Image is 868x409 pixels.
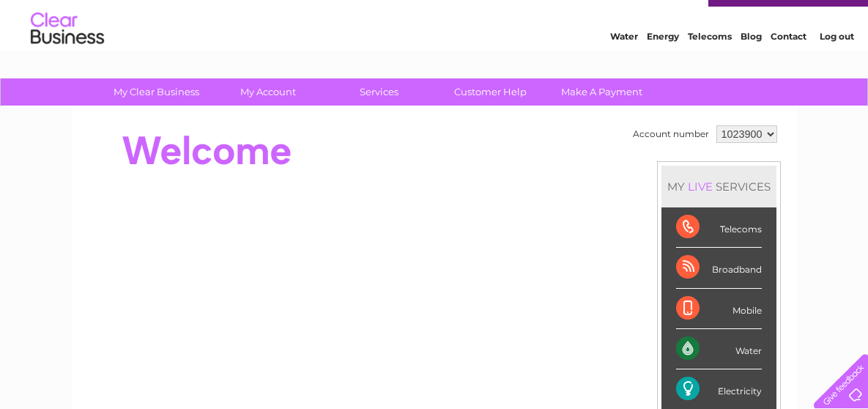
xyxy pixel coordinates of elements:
[541,78,662,106] a: Make A Payment
[430,78,551,106] a: Customer Help
[610,62,638,73] a: Water
[676,289,762,329] div: Mobile
[207,78,328,106] a: My Account
[629,122,713,147] td: Account number
[647,62,679,73] a: Energy
[676,207,762,248] div: Telecoms
[592,7,693,26] a: 0333 014 3131
[771,62,806,73] a: Contact
[676,248,762,288] div: Broadband
[688,62,732,73] a: Telecoms
[676,329,762,369] div: Water
[89,8,781,71] div: Clear Business is a trading name of Verastar Limited (registered in [GEOGRAPHIC_DATA] No. 3667643...
[319,78,439,106] a: Services
[820,62,854,73] a: Log out
[30,38,105,83] img: logo.png
[685,180,716,194] div: LIVE
[661,166,776,207] div: MY SERVICES
[741,62,762,73] a: Blog
[96,78,217,106] a: My Clear Business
